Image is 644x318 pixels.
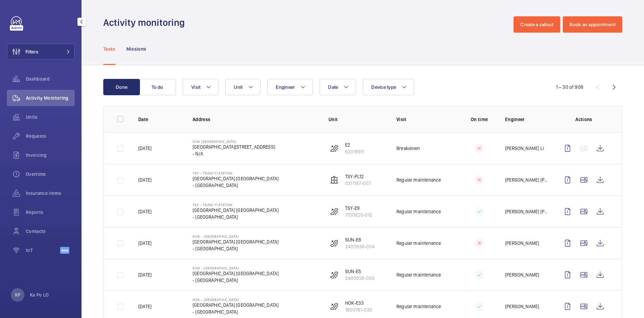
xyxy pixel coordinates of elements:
[345,148,364,155] p: 63318911
[25,48,38,55] span: Filters
[345,180,371,187] p: 0311197-007
[328,84,338,90] span: Date
[26,76,75,82] span: Dashboard
[103,16,189,29] h1: Activity monitoring
[193,150,275,157] p: - N/A
[26,247,60,254] span: IoT
[193,245,279,252] p: - [GEOGRAPHIC_DATA]
[345,205,372,212] p: TSY-E9
[193,266,279,270] p: SUN - [GEOGRAPHIC_DATA]
[193,203,279,207] p: TSY - Tsing Yi Station
[505,145,544,152] p: [PERSON_NAME] Li
[345,268,375,275] p: SUN-E5
[328,116,386,123] p: Unit
[138,177,151,183] p: [DATE]
[345,236,375,243] p: SUN-E8
[559,116,608,123] p: Actions
[330,302,338,311] img: escalator.svg
[26,114,75,120] span: Units
[234,84,243,90] span: Unit
[103,46,115,52] p: Tasks
[193,182,279,189] p: - [GEOGRAPHIC_DATA]
[505,208,549,215] p: [PERSON_NAME] [PERSON_NAME]
[514,16,560,33] button: Create a callout
[139,79,176,95] button: To do
[345,243,375,250] p: 2400938-004
[396,145,420,152] p: Breakdown
[320,79,356,95] button: Date
[30,291,49,298] p: Ka Po LO
[138,271,151,278] p: [DATE]
[505,116,549,123] p: Engineer
[193,270,279,277] p: [GEOGRAPHIC_DATA] [GEOGRAPHIC_DATA]
[138,303,151,310] p: [DATE]
[126,46,146,52] p: Missions
[371,84,396,90] span: Device type
[345,141,364,148] p: E2
[396,208,441,215] p: Regular maintenance
[345,306,372,313] p: 1600761-030
[103,79,140,95] button: Done
[193,308,279,315] p: - [GEOGRAPHIC_DATA]
[464,116,494,123] p: On time
[191,84,200,90] span: Visit
[505,271,539,278] p: [PERSON_NAME]
[396,177,441,183] p: Regular maintenance
[345,275,375,282] p: 2400938-003
[26,209,75,216] span: Reports
[193,175,279,182] p: [GEOGRAPHIC_DATA] [GEOGRAPHIC_DATA]
[26,95,75,101] span: Activity Monitoring
[138,116,182,123] p: Date
[26,133,75,139] span: Requests
[26,190,75,197] span: Insurance items
[276,84,295,90] span: Engineer
[26,228,75,235] span: Contacts
[330,239,338,247] img: escalator.svg
[15,291,20,298] p: KP
[330,207,338,216] img: escalator.svg
[26,152,75,158] span: Invoicing
[563,16,622,33] button: Book an appointment
[193,171,279,175] p: TSY - Tsing Yi Station
[330,144,338,152] img: escalator.svg
[556,84,583,90] div: 1 – 30 of 908
[193,277,279,284] p: - [GEOGRAPHIC_DATA]
[26,171,75,178] span: Overtime
[330,271,338,279] img: escalator.svg
[193,238,279,245] p: [GEOGRAPHIC_DATA] [GEOGRAPHIC_DATA]
[396,240,441,247] p: Regular maintenance
[193,298,279,302] p: HOK - [GEOGRAPHIC_DATA]
[193,116,318,123] p: Address
[193,207,279,214] p: [GEOGRAPHIC_DATA] [GEOGRAPHIC_DATA]
[138,145,151,152] p: [DATE]
[396,303,441,310] p: Regular maintenance
[396,271,441,278] p: Regular maintenance
[138,240,151,247] p: [DATE]
[193,234,279,238] p: SUN - [GEOGRAPHIC_DATA]
[345,300,372,306] p: HOK-E33
[193,144,275,150] p: [GEOGRAPHIC_DATA][STREET_ADDRESS]
[138,208,151,215] p: [DATE]
[330,176,338,184] img: elevator.svg
[60,247,69,254] span: Beta
[7,44,75,60] button: Filters
[193,302,279,308] p: [GEOGRAPHIC_DATA] [GEOGRAPHIC_DATA]
[505,177,549,183] p: [PERSON_NAME] [PERSON_NAME]
[363,79,414,95] button: Device type
[396,116,453,123] p: Visit
[345,173,371,180] p: TSY-PL12
[267,79,313,95] button: Engineer
[345,212,372,218] p: 1700820-010
[225,79,261,95] button: Unit
[183,79,218,95] button: Visit
[193,214,279,220] p: - [GEOGRAPHIC_DATA]
[505,240,539,247] p: [PERSON_NAME]
[193,139,275,144] p: Sun [GEOGRAPHIC_DATA]
[505,303,539,310] p: [PERSON_NAME]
